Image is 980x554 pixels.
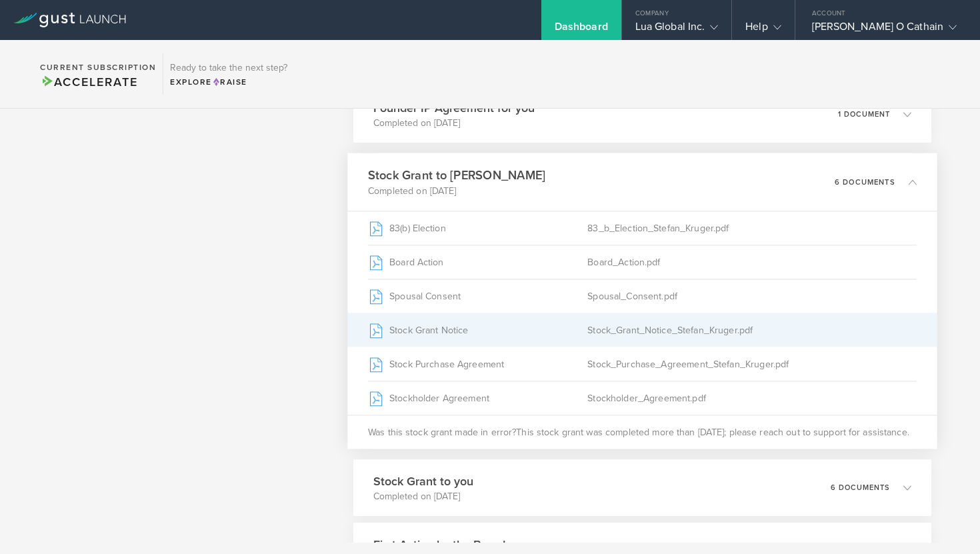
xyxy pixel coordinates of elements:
div: 83(b) Election [368,211,587,245]
div: Spousal Consent [368,279,587,313]
div: Ready to take the next step?ExploreRaise [163,53,294,95]
div: Board_Action.pdf [587,245,917,279]
p: 1 document [838,111,890,118]
p: 6 documents [831,484,890,491]
span: Accelerate [40,75,137,89]
div: Was this stock grant made in error? [347,415,937,449]
span: Raise [212,77,247,87]
h3: First Action by the Board [373,536,505,553]
span: This stock grant was completed more than [DATE]; please reach out to support for assistance. [516,425,909,439]
p: Completed on [DATE] [368,184,545,197]
p: 6 documents [835,178,895,185]
div: Stockholder_Agreement.pdf [587,381,917,415]
p: Completed on [DATE] [373,490,473,503]
div: Stock Purchase Agreement [368,347,587,381]
p: Completed on [DATE] [373,117,535,130]
h3: Ready to take the next step? [170,63,287,73]
div: 83_b_Election_Stefan_Kruger.pdf [587,211,917,245]
h3: Stock Grant to you [373,473,473,490]
div: Help [745,20,781,40]
div: Explore [170,76,287,88]
div: Spousal_Consent.pdf [587,279,917,313]
div: Stock_Purchase_Agreement_Stefan_Kruger.pdf [587,347,917,381]
div: Board Action [368,245,587,279]
h2: Current Subscription [40,63,156,71]
iframe: Chat Widget [913,490,980,554]
div: Stock_Grant_Notice_Stefan_Kruger.pdf [587,313,917,347]
h3: Stock Grant to [PERSON_NAME] [368,167,545,185]
div: [PERSON_NAME] O Cathain [812,20,957,40]
div: Dashboard [555,20,608,40]
div: Stockholder Agreement [368,381,587,415]
div: Stock Grant Notice [368,313,587,347]
div: Lua Global Inc. [635,20,719,40]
